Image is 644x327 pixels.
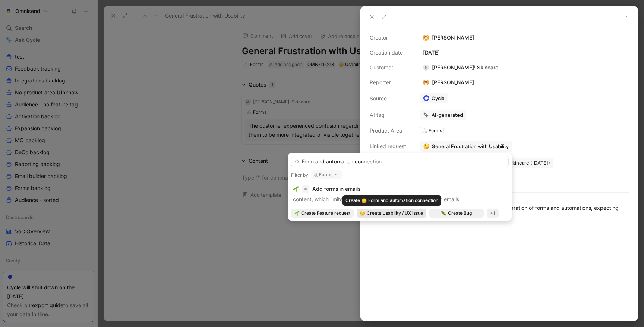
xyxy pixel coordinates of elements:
[291,156,509,167] input: Search...
[301,209,350,217] span: Create Feature request
[293,186,299,192] img: 🌱
[311,170,342,179] button: Forms
[294,211,300,216] img: 🌱
[312,186,360,192] span: Add forms in emails
[380,196,389,202] mark: and
[441,211,446,216] img: 🐛
[360,211,365,216] img: 🤔
[367,209,423,217] span: Create Usability / UX issue
[293,195,507,204] p: content, which limits data user interaction within emails.
[291,172,308,178] div: Filter by
[487,209,499,218] div: +1
[355,196,378,202] mark: collection
[448,209,472,217] span: Create Bug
